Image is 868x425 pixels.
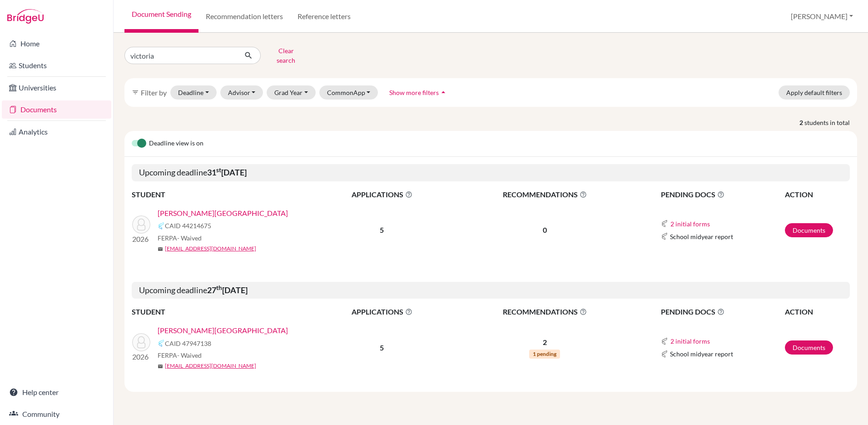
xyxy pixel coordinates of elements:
button: CommonApp [319,85,378,100]
b: 27 [DATE] [207,285,248,295]
span: Show more filters [389,89,439,96]
img: Common App logo [158,340,165,347]
b: 5 [380,343,384,352]
span: APPLICATIONS [314,306,450,317]
strong: 2 [799,118,804,127]
a: Universities [2,79,111,97]
button: Grad Year [267,85,316,100]
a: Community [2,405,111,423]
i: filter_list [132,89,139,96]
span: - Waived [177,351,202,359]
a: [EMAIL_ADDRESS][DOMAIN_NAME] [165,245,256,253]
span: - Waived [177,234,202,242]
button: [PERSON_NAME] [787,8,857,25]
img: Common App logo [661,220,668,227]
span: School midyear report [670,232,733,241]
span: FERPA [158,350,202,360]
img: Blohm, Victoria [132,215,150,234]
span: PENDING DOCS [661,189,784,200]
th: STUDENT [132,189,313,200]
button: 2 initial forms [670,336,710,346]
span: 1 pending [529,350,560,359]
a: [PERSON_NAME][GEOGRAPHIC_DATA] [158,325,288,336]
span: Filter by [141,88,167,97]
a: [PERSON_NAME][GEOGRAPHIC_DATA] [158,208,288,219]
img: Common App logo [661,350,668,358]
button: Clear search [261,44,311,67]
th: ACTION [784,306,850,318]
th: ACTION [784,189,850,200]
img: Herrera, Victoria [132,333,150,351]
img: Common App logo [158,222,165,230]
span: RECOMMENDATIONS [451,306,639,317]
i: arrow_drop_up [439,88,448,97]
span: FERPA [158,233,202,243]
sup: th [216,284,222,291]
th: STUDENT [132,306,313,318]
b: 5 [380,225,384,234]
span: mail [158,364,163,369]
span: mail [158,246,163,252]
a: Documents [2,100,111,119]
span: PENDING DOCS [661,306,784,317]
a: Help center [2,383,111,401]
span: CAID 47947138 [165,339,211,348]
input: Find student by name... [124,47,237,64]
a: Analytics [2,123,111,141]
span: School midyear report [670,349,733,359]
button: Show more filtersarrow_drop_up [382,85,456,100]
button: Advisor [220,85,263,100]
sup: st [216,166,221,174]
button: 2 initial forms [670,219,710,229]
button: Apply default filters [779,85,850,100]
b: 31 [DATE] [207,167,247,177]
a: Students [2,56,111,75]
span: APPLICATIONS [314,189,450,200]
span: students in total [804,118,857,127]
a: Home [2,35,111,53]
p: 2 [451,337,639,348]
h5: Upcoming deadline [132,282,850,299]
span: Deadline view is on [149,138,203,149]
span: RECOMMENDATIONS [451,189,639,200]
img: Common App logo [661,233,668,240]
a: Documents [785,340,833,355]
img: Common App logo [661,338,668,345]
button: Deadline [170,85,217,100]
img: Bridge-U [7,9,44,24]
p: 2026 [132,234,150,245]
h5: Upcoming deadline [132,164,850,181]
span: CAID 44214675 [165,221,211,230]
p: 0 [451,225,639,235]
a: Documents [785,223,833,237]
p: 2026 [132,351,150,362]
a: [EMAIL_ADDRESS][DOMAIN_NAME] [165,362,256,370]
